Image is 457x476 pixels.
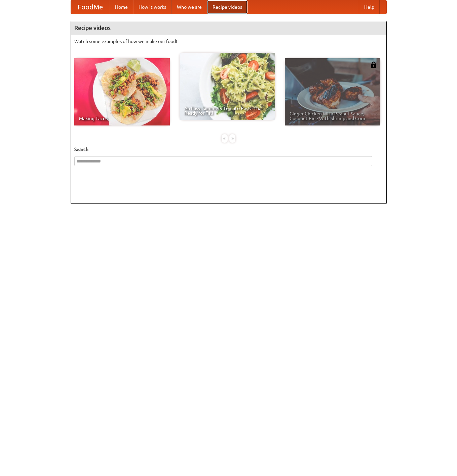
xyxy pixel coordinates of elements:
a: FoodMe [71,0,110,14]
a: An Easy, Summery Tomato Pasta That's Ready for Fall [180,53,275,120]
p: Watch some examples of how we make our food! [74,38,383,45]
div: » [229,134,235,143]
span: An Easy, Summery Tomato Pasta That's Ready for Fall [184,106,270,115]
a: Who we are [172,0,207,14]
h5: Search [74,146,383,153]
a: Home [110,0,133,14]
a: Making Tacos [74,58,170,125]
a: How it works [133,0,172,14]
h4: Recipe videos [71,21,386,35]
img: 483408.png [370,62,377,68]
span: Making Tacos [79,116,165,121]
div: « [222,134,228,143]
a: Recipe videos [207,0,247,14]
a: Help [359,0,380,14]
